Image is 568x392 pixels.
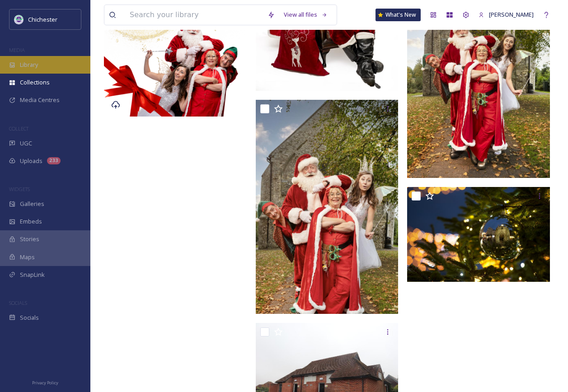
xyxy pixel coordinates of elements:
[9,186,30,192] span: WIDGETS
[376,9,421,21] a: What's New
[20,217,42,226] span: Embeds
[9,125,28,132] span: COLLECT
[20,313,39,322] span: Socials
[20,61,38,69] span: Library
[28,15,57,23] span: Chichester
[279,6,332,23] a: View all files
[9,299,27,306] span: SOCIALS
[474,6,538,23] a: [PERSON_NAME]
[20,200,44,208] span: Galleries
[9,47,25,53] span: MEDIA
[20,139,32,148] span: UGC
[32,380,58,386] span: Privacy Policy
[20,157,42,165] span: Uploads
[14,15,23,24] img: Logo_of_Chichester_District_Council.png
[20,235,39,243] span: Stories
[32,377,58,387] a: Privacy Policy
[489,10,534,19] span: [PERSON_NAME]
[20,96,60,104] span: Media Centres
[407,187,550,282] img: p.16 Christmas market_1.jpg
[20,78,50,87] span: Collections
[256,100,399,314] img: Priory Park Panto cropped in.jpg
[47,157,61,164] div: 233
[125,5,263,25] input: Search your library
[20,271,45,279] span: SnapLink
[20,253,35,261] span: Maps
